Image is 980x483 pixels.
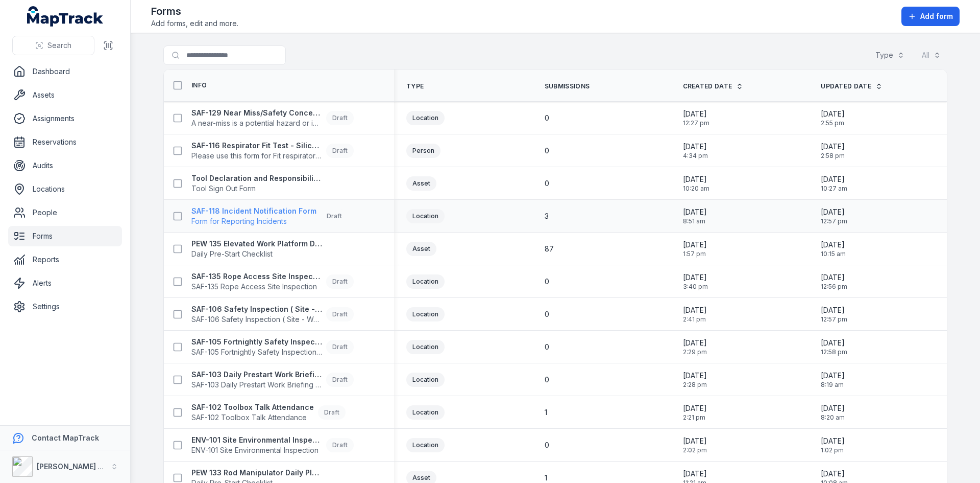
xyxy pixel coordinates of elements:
strong: SAF-129 Near Miss/Safety Concern/Environmental Concern Form [191,108,322,118]
div: Asset [406,242,436,256]
time: 9/10/2025, 2:55:59 PM [821,109,845,127]
time: 8/21/2025, 10:15:18 AM [821,240,846,258]
span: 8:20 am [821,413,845,422]
span: [DATE] [821,436,845,446]
a: SAF-106 Safety Inspection ( Site - Weekly )SAF-106 Safety Inspection ( Site - Weekly )Draft [191,304,354,325]
span: [DATE] [821,403,845,413]
span: 8:51 am [683,217,707,225]
button: All [915,45,947,65]
a: Assignments [8,108,122,129]
span: Updated Date [821,82,871,90]
span: [DATE] [821,272,847,283]
a: SAF-105 Fortnightly Safety Inspection (Yard)SAF-105 Fortnightly Safety Inspection (Yard)Draft [191,337,354,357]
span: [DATE] [683,305,707,315]
span: 0 [545,309,549,319]
strong: SAF-102 Toolbox Talk Attendance [191,402,314,412]
button: Type [869,45,911,65]
span: 3:40 pm [683,283,708,291]
time: 6/2/2025, 2:28:30 PM [683,371,707,389]
span: SAF-135 Rope Access Site Inspection [191,282,322,292]
a: Assets [8,85,122,105]
span: [DATE] [821,109,845,119]
span: 0 [545,113,549,123]
span: 2:55 pm [821,119,845,127]
strong: SAF-103 Daily Prestart Work Briefing Attendance Register [191,370,322,380]
span: A near-miss is a potential hazard or incident in which no property was damaged and no personal in... [191,118,322,128]
div: Draft [326,307,354,321]
time: 9/10/2025, 12:27:35 PM [683,109,709,127]
span: [DATE] [821,142,845,152]
span: [DATE] [683,240,707,250]
span: 10:27 am [821,185,847,193]
div: Draft [326,373,354,387]
span: [DATE] [683,469,707,479]
a: Dashboard [8,61,122,82]
span: Form for Reporting Incidents [191,216,316,226]
span: [DATE] [683,109,709,119]
time: 9/10/2025, 12:58:01 PM [821,338,847,356]
span: 1 [545,407,547,418]
a: SAF-102 Toolbox Talk AttendanceSAF-102 Toolbox Talk AttendanceDraft [191,402,346,423]
strong: Tool Declaration and Responsibility Acknowledgement [191,173,322,183]
a: Forms [8,226,122,246]
span: 1 [545,473,547,483]
span: [DATE] [683,403,707,413]
span: [DATE] [683,338,707,348]
strong: SAF-106 Safety Inspection ( Site - Weekly ) [191,304,322,314]
time: 7/23/2025, 1:57:27 PM [683,240,707,258]
div: Draft [326,144,354,158]
a: People [8,202,122,223]
span: [DATE] [683,207,707,217]
span: [DATE] [821,207,847,217]
strong: PEW 133 Rod Manipulator Daily Plant Pre-Start [191,468,322,478]
span: [DATE] [683,174,709,185]
div: Location [406,274,445,289]
time: 9/10/2025, 12:57:09 PM [821,207,847,225]
span: 87 [545,244,554,254]
div: Location [406,307,445,321]
span: Add form [920,11,953,21]
span: 2:21 pm [683,413,707,422]
span: Created Date [683,82,732,90]
a: Audits [8,155,122,176]
span: SAF-106 Safety Inspection ( Site - Weekly ) [191,314,322,325]
div: Draft [326,111,354,125]
span: 0 [545,178,549,189]
strong: SAF-116 Respirator Fit Test - Silica and Asbestos Awareness [191,141,322,151]
div: Asset [406,176,436,191]
span: 2:29 pm [683,348,707,356]
time: 6/2/2025, 2:29:59 PM [683,338,707,356]
span: 12:56 pm [821,283,847,291]
span: [DATE] [821,469,848,479]
a: ENV-101 Site Environmental InspectionENV-101 Site Environmental InspectionDraft [191,435,354,455]
span: Submissions [545,82,590,90]
span: [DATE] [821,240,846,250]
a: Tool Declaration and Responsibility AcknowledgementTool Sign Out Form [191,173,322,194]
span: 0 [545,277,549,287]
span: 0 [545,342,549,352]
span: 12:58 pm [821,348,847,356]
span: Add forms, edit and more. [151,18,238,29]
a: Locations [8,179,122,199]
strong: ENV-101 Site Environmental Inspection [191,435,322,445]
div: Person [406,144,440,158]
strong: SAF-105 Fortnightly Safety Inspection (Yard) [191,337,322,347]
a: Reservations [8,132,122,152]
span: [DATE] [821,338,847,348]
div: Location [406,340,445,354]
time: 6/2/2025, 2:02:08 PM [683,436,707,454]
a: Alerts [8,273,122,293]
a: SAF-116 Respirator Fit Test - Silica and Asbestos AwarenessPlease use this form for Fit respirato... [191,141,354,161]
span: 8:19 am [821,381,845,389]
a: MapTrack [27,6,104,27]
span: [DATE] [821,305,847,315]
a: SAF-135 Rope Access Site InspectionSAF-135 Rope Access Site InspectionDraft [191,271,354,292]
h2: Forms [151,4,238,18]
span: 0 [545,146,549,156]
strong: PEW 135 Elevated Work Platform Daily Pre-Start Checklist [191,239,322,249]
span: 12:57 pm [821,315,847,324]
a: SAF-118 Incident Notification FormForm for Reporting IncidentsDraft [191,206,348,226]
span: 3 [545,211,549,221]
span: 2:58 pm [821,152,845,160]
time: 9/9/2025, 8:20:12 AM [821,403,845,422]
